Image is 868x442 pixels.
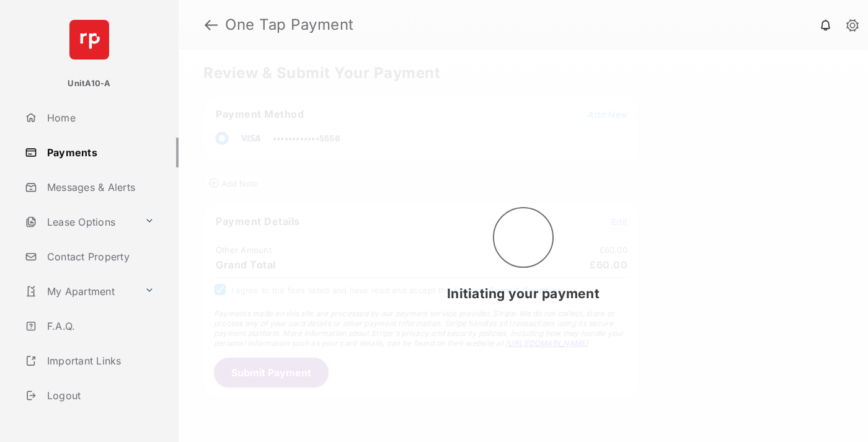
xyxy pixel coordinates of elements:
a: Important Links [20,346,159,376]
a: Messages & Alerts [20,172,179,202]
strong: One Tap Payment [225,17,354,32]
a: Lease Options [20,207,139,237]
a: My Apartment [20,276,139,306]
a: Contact Property [20,242,179,272]
p: UnitA10-A [68,77,110,90]
a: Payments [20,138,179,167]
a: Home [20,103,179,133]
span: Initiating your payment [447,286,600,301]
img: svg+xml;base64,PHN2ZyB4bWxucz0iaHR0cDovL3d3dy53My5vcmcvMjAwMC9zdmciIHdpZHRoPSI2NCIgaGVpZ2h0PSI2NC... [69,20,109,60]
a: F.A.Q. [20,311,179,341]
a: Logout [20,381,179,410]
